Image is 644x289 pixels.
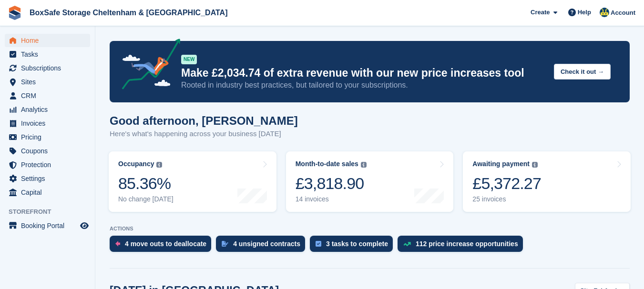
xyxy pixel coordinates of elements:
[5,172,90,185] a: menu
[531,8,550,17] span: Create
[600,8,609,17] img: Kim Virabi
[118,174,174,193] div: 85.36%
[110,129,298,140] p: Here's what's happening across your business [DATE]
[532,162,538,168] img: icon-info-grey-7440780725fd019a000dd9b08b2336e03edf1995a4989e88bcd33f0948082b44.svg
[611,8,635,18] span: Account
[118,195,174,203] div: No change [DATE]
[5,89,90,102] a: menu
[21,172,78,185] span: Settings
[110,236,216,257] a: 4 move outs to deallocate
[21,144,78,158] span: Coupons
[21,34,78,47] span: Home
[5,48,90,61] a: menu
[296,195,367,203] div: 14 invoices
[310,236,398,257] a: 3 tasks to complete
[222,241,228,247] img: contract_signature_icon-13c848040528278c33f63329250d36e43548de30e8caae1d1a13099fd9432cc5.svg
[578,8,591,17] span: Help
[21,103,78,116] span: Analytics
[21,219,78,232] span: Booking Portal
[21,186,78,199] span: Capital
[5,130,90,144] a: menu
[5,144,90,158] a: menu
[416,240,518,248] div: 112 price increase opportunities
[296,160,358,168] div: Month-to-date sales
[296,174,367,193] div: £3,818.90
[115,241,120,247] img: move_outs_to_deallocate_icon-f764333ba52eb49d3ac5e1228854f67142a1ed5810a6f6cc68b1a99e826820c5.svg
[118,160,154,168] div: Occupancy
[110,226,630,232] p: ACTIONS
[403,242,411,246] img: price_increase_opportunities-93ffe204e8149a01c8c9dc8f82e8f89637d9d84a8eef4429ea346261dce0b2c0.svg
[361,162,367,168] img: icon-info-grey-7440780725fd019a000dd9b08b2336e03edf1995a4989e88bcd33f0948082b44.svg
[21,89,78,102] span: CRM
[8,6,22,20] img: stora-icon-8386f47178a22dfd0bd8f6a31ec36ba5ce8667c1dd55bd0f319d3a0aa187defe.svg
[26,5,231,20] a: BoxSafe Storage Cheltenham & [GEOGRAPHIC_DATA]
[21,117,78,130] span: Invoices
[114,39,181,93] img: price-adjustments-announcement-icon-8257ccfd72463d97f412b2fc003d46551f7dbcb40ab6d574587a9cd5c0d94...
[5,186,90,199] a: menu
[5,75,90,89] a: menu
[286,151,454,212] a: Month-to-date sales £3,818.90 14 invoices
[472,160,530,168] div: Awaiting payment
[326,240,388,248] div: 3 tasks to complete
[5,103,90,116] a: menu
[181,55,197,64] div: NEW
[5,219,90,232] a: menu
[109,151,276,212] a: Occupancy 85.36% No change [DATE]
[21,48,78,61] span: Tasks
[233,240,300,248] div: 4 unsigned contracts
[9,207,95,217] span: Storefront
[21,61,78,75] span: Subscriptions
[472,195,541,203] div: 25 invoices
[21,75,78,89] span: Sites
[5,61,90,75] a: menu
[472,174,541,193] div: £5,372.27
[216,236,310,257] a: 4 unsigned contracts
[554,64,611,80] button: Check it out →
[5,117,90,130] a: menu
[21,158,78,171] span: Protection
[5,158,90,171] a: menu
[79,220,90,231] a: Preview store
[5,34,90,47] a: menu
[316,241,321,247] img: task-75834270c22a3079a89374b754ae025e5fb1db73e45f91037f5363f120a921f8.svg
[463,151,631,212] a: Awaiting payment £5,372.27 25 invoices
[181,66,546,80] p: Make £2,034.74 of extra revenue with our new price increases tool
[21,130,78,144] span: Pricing
[110,114,298,127] h1: Good afternoon, [PERSON_NAME]
[156,162,162,168] img: icon-info-grey-7440780725fd019a000dd9b08b2336e03edf1995a4989e88bcd33f0948082b44.svg
[398,236,528,257] a: 112 price increase opportunities
[125,240,206,248] div: 4 move outs to deallocate
[181,80,546,90] p: Rooted in industry best practices, but tailored to your subscriptions.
